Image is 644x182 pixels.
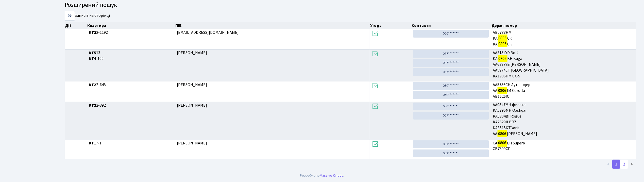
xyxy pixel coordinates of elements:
[493,50,634,79] span: AA3154YD Bolt КА ВН Kuga AA6287YB [PERSON_NAME] AA5974CT [GEOGRAPHIC_DATA] КА1986НМ CX-5
[65,22,87,29] th: Дії
[89,103,96,108] b: КТ2
[628,160,636,169] a: >
[493,103,634,137] span: АА0547МН фиеста КА0795МН Qashqai KA8304ВІ Rogue КА2629ІІ BRZ KA8515KT Yaris АА [PERSON_NAME]
[89,140,173,146] span: 17-1
[177,50,207,56] span: [PERSON_NAME]
[491,22,637,29] th: Держ. номер
[89,140,94,146] b: КТ
[177,103,207,108] span: [PERSON_NAME]
[89,50,96,56] b: КТ5
[411,22,491,29] th: Контакти
[65,2,636,9] h4: Розширений пошук
[493,30,634,47] span: АВ0738НМ КА СК КА СК
[498,35,507,42] mark: 0806
[177,30,239,35] span: [EMAIL_ADDRESS][DOMAIN_NAME]
[498,130,507,137] mark: 0806
[370,22,411,29] th: Угода
[89,56,94,61] b: КТ
[65,11,75,21] select: записів на сторінці
[89,30,173,36] span: 2-1192
[498,55,507,62] mark: 0806
[89,82,96,88] b: КТ2
[89,30,96,35] b: КТ2
[498,87,507,94] mark: 0806
[65,11,110,21] label: записів на сторінці
[498,40,507,47] mark: 0806
[87,22,175,29] th: Квартира
[89,50,173,62] span: 13 4-109
[498,139,507,146] mark: 0806
[177,140,207,146] span: [PERSON_NAME]
[89,103,173,108] span: 2-892
[320,173,343,178] a: Massive Kinetic
[620,160,628,169] a: 2
[175,22,370,29] th: ПІБ
[493,82,634,100] span: АА5756СН Аутлендер AA IM Corolla AB1626IC
[300,173,344,178] div: Розроблено .
[89,82,173,88] span: 2-645
[177,82,207,88] span: [PERSON_NAME]
[612,160,620,169] a: 1
[493,140,634,152] span: СА ЕН Superb СВ7599СР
